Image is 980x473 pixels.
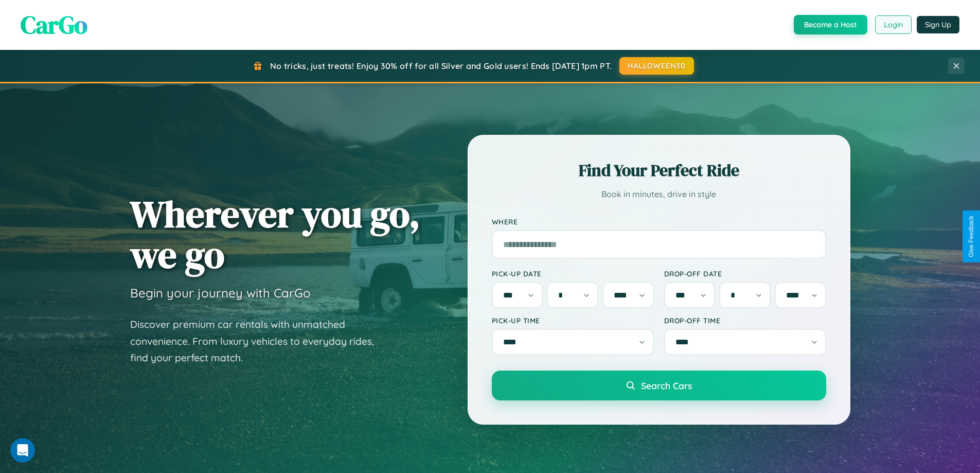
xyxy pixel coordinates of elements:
[492,217,826,226] label: Where
[619,57,694,75] button: HALLOWEEN30
[664,316,826,325] label: Drop-off Time
[130,316,387,366] p: Discover premium car rentals with unmatched convenience. From luxury vehicles to everyday rides, ...
[875,15,912,34] button: Login
[492,187,826,202] p: Book in minutes, drive in style
[130,285,311,301] h3: Begin your journey with CarGo
[641,380,692,391] span: Search Cars
[492,269,654,278] label: Pick-up Date
[130,194,420,275] h1: Wherever you go, we go
[794,15,867,34] button: Become a Host
[492,159,826,182] h2: Find Your Perfect Ride
[21,8,87,42] span: CarGo
[10,438,35,463] iframe: Intercom live chat
[492,316,654,325] label: Pick-up Time
[917,16,959,33] button: Sign Up
[968,216,975,257] div: Give Feedback
[492,371,826,400] button: Search Cars
[664,269,826,278] label: Drop-off Date
[270,61,612,71] span: No tricks, just treats! Enjoy 30% off for all Silver and Gold users! Ends [DATE] 1pm PT.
